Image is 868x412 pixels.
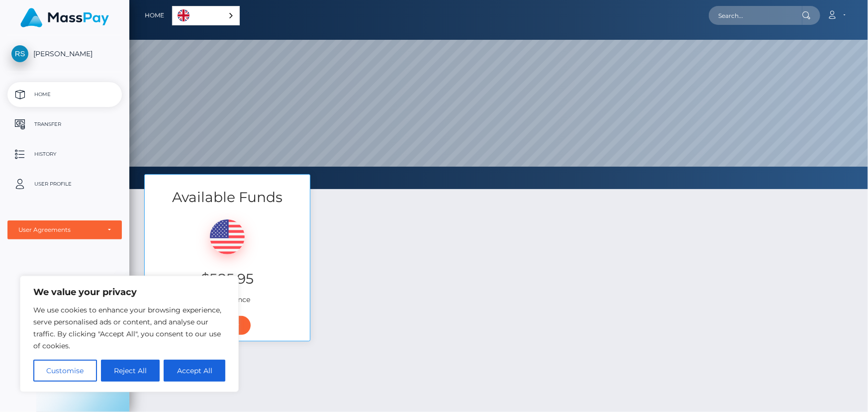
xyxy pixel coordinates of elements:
[164,360,225,382] button: Accept All
[33,304,225,352] p: We use cookies to enhance your browsing experience, serve personalised ads or content, and analys...
[33,360,97,382] button: Customise
[210,219,245,254] img: USD.png
[11,117,118,132] p: Transfer
[101,360,160,382] button: Reject All
[145,188,310,207] h3: Available Funds
[7,82,122,107] a: Home
[145,207,310,310] div: USD Balance
[11,87,118,102] p: Home
[7,112,122,137] a: Transfer
[11,177,118,192] p: User Profile
[172,6,240,25] div: Language
[20,8,109,27] img: MassPay
[7,220,122,239] button: User Agreements
[18,226,100,234] div: User Agreements
[33,286,225,298] p: We value your privacy
[7,142,122,167] a: History
[11,147,118,162] p: History
[173,6,239,25] a: English
[709,6,802,25] input: Search...
[7,49,122,58] span: [PERSON_NAME]
[7,172,122,197] a: User Profile
[172,6,240,25] aside: Language selected: English
[145,5,164,26] a: Home
[152,269,302,289] h3: $585.95
[20,276,239,392] div: We value your privacy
